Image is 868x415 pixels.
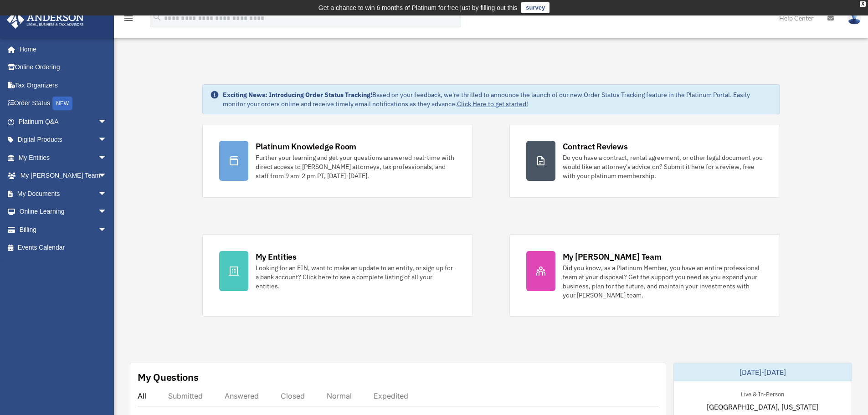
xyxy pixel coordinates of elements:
[707,401,818,412] span: [GEOGRAPHIC_DATA], [US_STATE]
[123,16,134,24] a: menu
[202,234,473,317] a: My Entities Looking for an EIN, want to make an update to an entity, or sign up for a bank accoun...
[847,11,861,25] img: User Pic
[860,1,866,7] div: close
[168,391,203,400] div: Submitted
[563,141,628,152] div: Contract Reviews
[256,153,456,180] div: Further your learning and get your questions answered real-time with direct access to [PERSON_NAM...
[734,389,791,398] div: Live & In-Person
[138,370,199,384] div: My Questions
[281,391,305,400] div: Closed
[98,203,116,221] span: arrow_drop_down
[98,167,116,185] span: arrow_drop_down
[202,124,473,198] a: Platinum Knowledge Room Further your learning and get your questions answered real-time with dire...
[521,2,550,13] a: survey
[223,91,372,99] strong: Exciting News: Introducing Order Status Tracking!
[152,12,162,22] i: search
[674,363,852,381] div: [DATE]-[DATE]
[563,153,763,180] div: Do you have a contract, rental agreement, or other legal document you would like an attorney's ad...
[563,263,763,300] div: Did you know, as a Platinum Member, you have an entire professional team at your disposal? Get th...
[6,131,121,149] a: Digital Productsarrow_drop_down
[6,76,121,94] a: Tax Organizers
[225,391,259,400] div: Answered
[318,2,518,13] div: Get a chance to win 6 months of Platinum for free just by filling out this
[123,13,134,24] i: menu
[138,391,146,400] div: All
[98,131,116,149] span: arrow_drop_down
[563,251,662,262] div: My [PERSON_NAME] Team
[98,220,116,239] span: arrow_drop_down
[509,234,780,317] a: My [PERSON_NAME] Team Did you know, as a Platinum Member, you have an entire professional team at...
[223,90,772,108] div: Based on your feedback, we're thrilled to announce the launch of our new Order Status Tracking fe...
[6,94,121,113] a: Order StatusNEW
[6,220,121,239] a: Billingarrow_drop_down
[6,58,121,77] a: Online Ordering
[98,149,116,167] span: arrow_drop_down
[52,97,72,110] div: NEW
[509,124,780,198] a: Contract Reviews Do you have a contract, rental agreement, or other legal document you would like...
[327,391,352,400] div: Normal
[6,149,121,167] a: My Entitiesarrow_drop_down
[256,141,357,152] div: Platinum Knowledge Room
[4,11,87,29] img: Anderson Advisors Platinum Portal
[374,391,408,400] div: Expedited
[98,184,116,203] span: arrow_drop_down
[6,113,121,131] a: Platinum Q&Aarrow_drop_down
[6,167,121,185] a: My [PERSON_NAME] Teamarrow_drop_down
[6,203,121,221] a: Online Learningarrow_drop_down
[6,239,121,257] a: Events Calendar
[6,40,116,58] a: Home
[256,263,456,291] div: Looking for an EIN, want to make an update to an entity, or sign up for a bank account? Click her...
[457,100,528,108] a: Click Here to get started!
[256,251,297,262] div: My Entities
[98,113,116,131] span: arrow_drop_down
[6,184,121,203] a: My Documentsarrow_drop_down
